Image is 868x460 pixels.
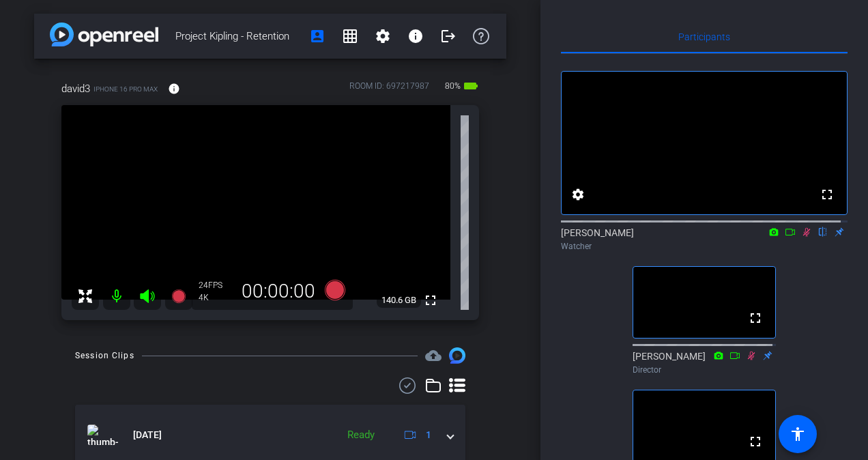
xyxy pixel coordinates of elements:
mat-icon: fullscreen [747,433,764,450]
div: Director [633,364,776,376]
mat-icon: fullscreen [747,310,764,326]
span: Project Kipling - Retention [175,23,301,50]
mat-icon: flip [815,225,831,238]
mat-icon: info [407,28,424,44]
mat-icon: info [168,83,180,95]
div: Ready [341,427,381,443]
img: thumb-nail [87,425,118,445]
div: Session Clips [75,349,134,362]
mat-icon: settings [570,186,586,203]
div: 24 [199,280,233,291]
mat-icon: grid_on [342,28,358,44]
mat-icon: fullscreen [819,186,835,203]
span: 1 [426,428,431,442]
span: 140.6 GB [377,292,421,308]
img: Session clips [449,347,465,364]
mat-icon: logout [440,28,457,44]
div: Watcher [561,240,848,253]
div: 4K [199,292,233,303]
mat-icon: cloud_upload [425,347,442,364]
mat-icon: battery_std [463,78,479,94]
span: Participants [678,32,730,42]
div: [PERSON_NAME] [561,226,848,253]
div: 00:00:00 [233,280,324,303]
mat-icon: accessibility [790,426,806,442]
span: FPS [208,281,222,290]
mat-icon: account_box [309,28,325,44]
span: [DATE] [133,428,162,442]
span: Destinations for your clips [425,347,442,364]
div: [PERSON_NAME] [633,349,776,376]
mat-icon: settings [375,28,391,44]
span: david3 [61,81,90,96]
span: 80% [443,75,463,97]
mat-icon: fullscreen [422,292,439,308]
div: ROOM ID: 697217987 [349,80,429,100]
img: app-logo [50,23,158,46]
span: iPhone 16 Pro Max [93,84,158,94]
